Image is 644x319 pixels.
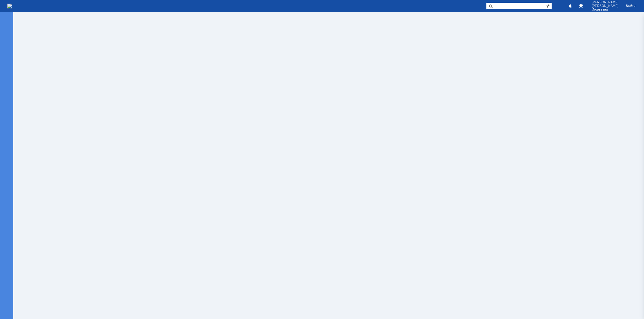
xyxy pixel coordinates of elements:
[592,8,619,11] span: Игорьевна
[592,1,619,4] span: [PERSON_NAME]
[7,4,12,8] a: Перейти на домашнюю страницу
[577,2,585,10] a: Перейти в интерфейс администратора
[7,4,12,8] img: logo
[592,4,619,8] span: [PERSON_NAME]
[546,3,552,8] span: Расширенный поиск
